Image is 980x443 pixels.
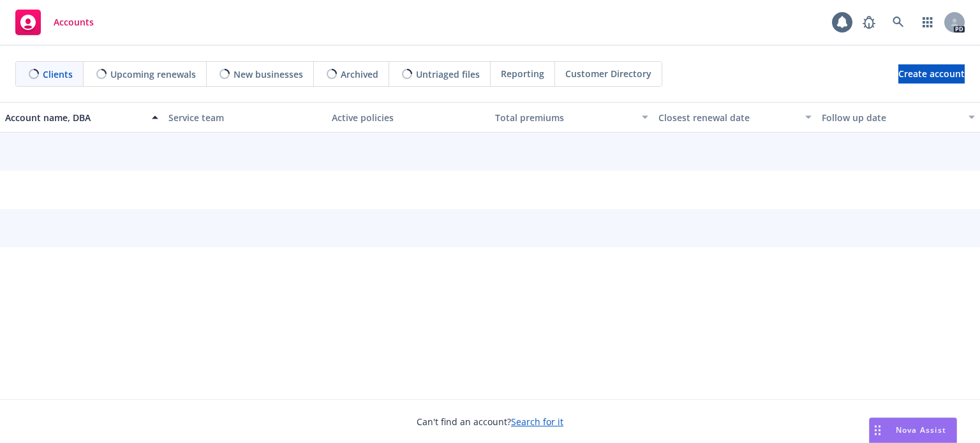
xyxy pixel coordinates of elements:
div: Closest renewal date [658,111,798,124]
a: Accounts [10,4,99,40]
span: Upcoming renewals [110,68,196,81]
button: Active policies [327,102,490,133]
a: Report a Bug [856,10,882,35]
div: Account name, DBA [5,111,144,124]
a: Switch app [915,10,940,35]
div: Total premiums [495,111,634,124]
span: Reporting [501,67,544,80]
button: Total premiums [490,102,653,133]
div: Service team [168,111,322,124]
button: Nova Assist [869,418,957,443]
a: Search for it [511,416,563,428]
a: Search [886,10,911,35]
span: Create account [898,62,965,86]
button: Follow up date [817,102,980,133]
div: Active policies [332,111,485,124]
button: Service team [163,102,327,133]
a: Create account [898,64,965,84]
span: Clients [43,68,73,81]
span: Can't find an account? [417,415,563,428]
span: New businesses [234,68,303,81]
span: Untriaged files [416,68,480,81]
span: Accounts [54,17,94,27]
div: Drag to move [870,418,886,442]
div: Follow up date [822,111,961,124]
span: Archived [341,68,378,81]
span: Customer Directory [565,67,651,80]
span: Nova Assist [896,425,946,435]
button: Closest renewal date [653,102,817,133]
